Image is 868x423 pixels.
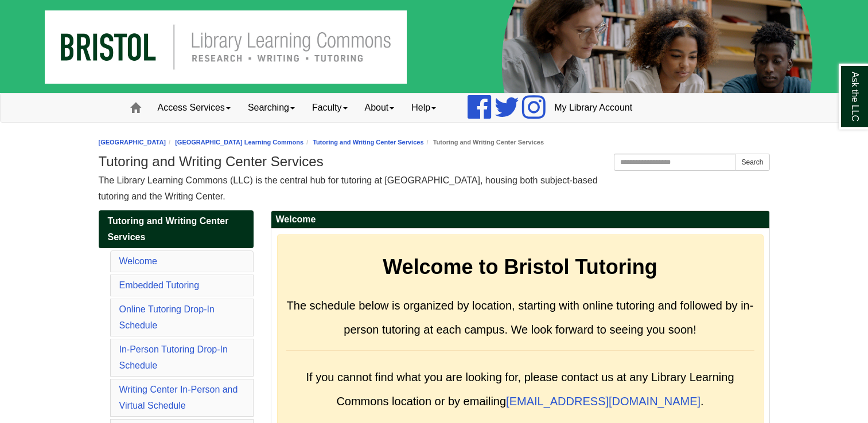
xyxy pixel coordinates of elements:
[306,371,734,408] span: If you cannot find what you are looking for, please contact us at any Library Learning Commons lo...
[271,211,769,229] h2: Welcome
[735,154,769,171] button: Search
[356,93,403,122] a: About
[287,299,754,336] span: The schedule below is organized by location, starting with online tutoring and followed by in-per...
[303,93,356,122] a: Faculty
[99,175,598,201] span: The Library Learning Commons (LLC) is the central hub for tutoring at [GEOGRAPHIC_DATA], housing ...
[108,216,229,242] span: Tutoring and Writing Center Services
[99,210,254,248] a: Tutoring and Writing Center Services
[119,256,157,266] a: Welcome
[149,93,239,122] a: Access Services
[119,280,200,290] a: Embedded Tutoring
[239,93,303,122] a: Searching
[119,304,215,330] a: Online Tutoring Drop-In Schedule
[99,154,770,170] h1: Tutoring and Writing Center Services
[506,395,700,408] a: [EMAIL_ADDRESS][DOMAIN_NAME]
[175,139,303,146] a: [GEOGRAPHIC_DATA] Learning Commons
[119,385,238,410] a: Writing Center In-Person and Virtual Schedule
[313,139,423,146] a: Tutoring and Writing Center Services
[99,137,770,148] nav: breadcrumb
[383,255,657,279] strong: Welcome to Bristol Tutoring
[424,137,544,148] li: Tutoring and Writing Center Services
[546,93,641,122] a: My Library Account
[119,344,228,370] a: In-Person Tutoring Drop-In Schedule
[99,139,166,146] a: [GEOGRAPHIC_DATA]
[403,93,445,122] a: Help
